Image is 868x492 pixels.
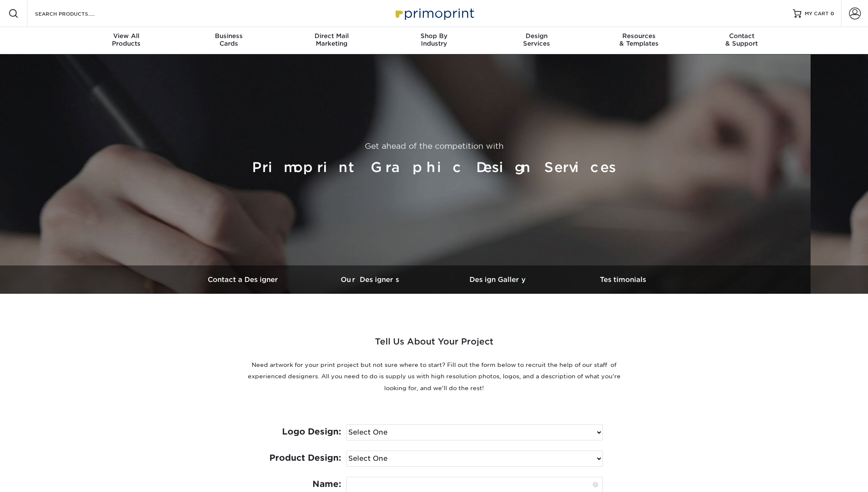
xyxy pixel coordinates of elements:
a: Shop ByIndustry [383,27,486,54]
span: Business [178,32,280,40]
a: Contact a Designer [181,265,307,294]
div: Marketing [280,32,383,47]
a: Design Gallery [434,265,561,294]
a: Contact& Support [690,27,793,54]
label: Name: [265,477,341,492]
h2: Tell Us About Your Project [244,334,624,356]
span: MY CART [805,10,829,17]
span: Contact [690,32,793,40]
input: SEARCH PRODUCTS..... [34,8,117,19]
span: 0 [830,11,834,16]
div: & Support [690,32,793,47]
div: Products [75,32,178,47]
h3: Testimonials [561,276,687,284]
a: Resources& Templates [588,27,690,54]
a: BusinessCards [178,27,280,54]
div: Cards [178,32,280,47]
img: Primoprint [392,4,476,22]
p: Need artwork for your print project but not sure where to start? Fill out the form below to recru... [244,359,624,394]
a: Direct MailMarketing [280,27,383,54]
a: Testimonials [561,265,687,294]
a: DesignServices [485,27,588,54]
div: Services [485,32,588,47]
span: Shop By [383,32,486,40]
label: Logo Design: [265,424,341,439]
span: Resources [588,32,690,40]
span: Design [485,32,588,40]
h3: Our Designers [307,276,434,284]
a: View AllProducts [75,27,178,54]
a: Our Designers [307,265,434,294]
div: & Templates [588,32,690,47]
p: Get ahead of the competition with [184,140,684,152]
h3: Design Gallery [434,276,561,284]
label: Product Design: [265,451,341,465]
h1: Primoprint Graphic Design Services [184,156,684,179]
span: Direct Mail [280,32,383,40]
h3: Contact a Designer [181,276,307,284]
span: View All [75,32,178,40]
div: Industry [383,32,486,47]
